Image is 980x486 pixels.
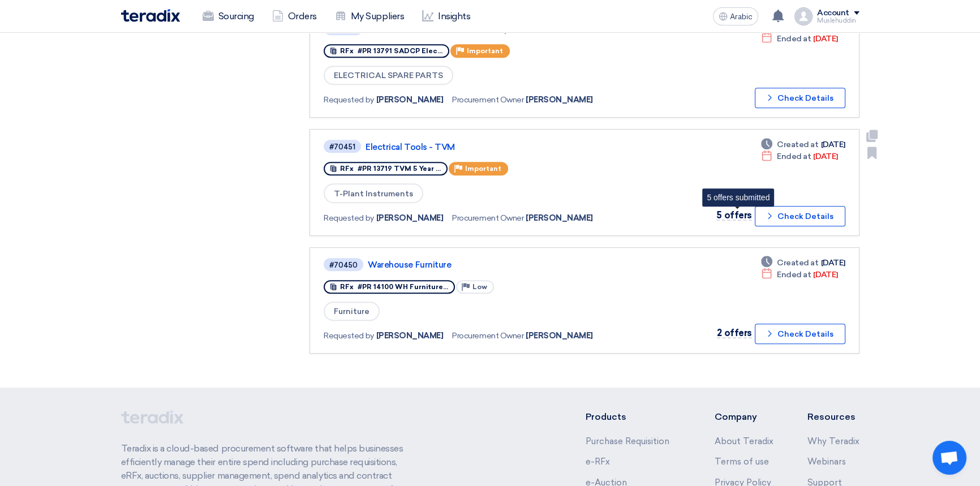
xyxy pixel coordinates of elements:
a: Electrical Tools - TVM [366,142,648,152]
font: Created at [777,258,818,268]
font: Orders [288,11,317,21]
font: Low [472,283,487,291]
a: About Teradix [715,436,773,446]
font: Ended at [777,152,811,161]
font: [PERSON_NAME] [376,331,444,341]
font: #70450 [329,261,358,269]
font: 5 offers [716,210,751,221]
font: [DATE] [820,258,845,268]
font: RFx [340,47,354,55]
font: Ended at [777,270,811,279]
font: Requested by [324,331,373,341]
font: Furniture [334,307,369,316]
font: #PR 14100 WH Furniture... [358,283,448,291]
button: Check Details [755,88,845,108]
font: Company [715,411,757,422]
font: Electrical Tools - TVM [366,142,454,152]
a: e-RFx [585,457,609,467]
font: Requested by [324,213,373,223]
font: [DATE] [813,34,837,44]
font: 2 offers [717,328,751,338]
button: Arabic [713,7,758,25]
font: [PERSON_NAME] [376,95,444,105]
a: Orders [263,4,326,29]
font: [PERSON_NAME] [526,95,593,105]
font: T-Plant Instruments [334,189,413,199]
button: Check Details [755,324,845,344]
font: Check Details [777,329,833,339]
font: 5 offers submitted [707,193,770,202]
font: [PERSON_NAME] [526,213,593,223]
a: Insights [413,4,479,29]
font: Warehouse Furniture [368,260,451,270]
button: Check Details [755,206,845,226]
font: Important [467,47,503,55]
font: ELECTRICAL SPARE PARTS [334,71,443,80]
a: Warehouse Furniture [368,260,651,270]
font: RFx [340,165,354,173]
font: Sourcing [218,11,254,21]
font: Insights [438,11,470,21]
font: #PR 13791 SADCP Elec... [358,47,442,55]
font: Ended at [777,34,811,44]
font: Requested by [324,95,373,105]
font: Procurement Owner [452,213,523,223]
font: #PR 13719 TVM 5 Year ... [358,165,441,173]
font: [DATE] [813,152,837,161]
font: Account [817,8,849,18]
font: [PERSON_NAME] [526,331,593,341]
a: Purchase Requisition [585,436,669,446]
a: Why Teradix [807,436,859,446]
font: #70451 [329,143,355,151]
font: [DATE] [813,270,837,279]
font: Products [585,411,626,422]
a: Sourcing [194,4,263,29]
img: Teradix logo [121,9,180,22]
div: Open chat [932,441,966,475]
font: Procurement Owner [452,331,523,341]
font: Check Details [777,93,833,103]
font: My Suppliers [351,11,404,21]
font: Check Details [777,212,833,221]
font: [PERSON_NAME] [376,213,444,223]
a: Webinars [807,457,846,467]
font: RFx [340,283,354,291]
img: profile_test.png [794,7,813,25]
font: Created at [777,140,818,149]
font: Important [465,165,501,173]
font: [DATE] [820,140,845,149]
a: My Suppliers [326,4,413,29]
font: Arabic [730,12,753,21]
font: Resources [807,411,856,422]
font: Muslehuddin [817,17,856,24]
a: Terms of use [715,457,769,467]
font: Procurement Owner [452,95,523,105]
